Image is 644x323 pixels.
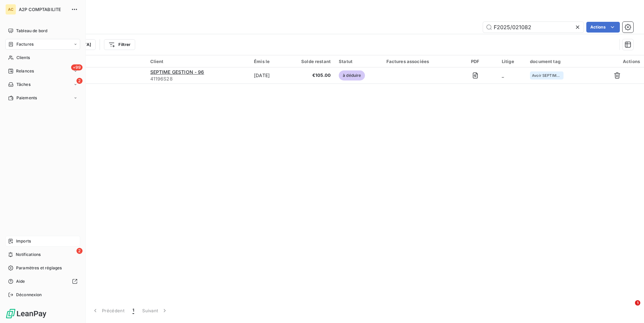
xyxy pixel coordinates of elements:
div: Émis le [254,59,279,64]
div: Statut [339,59,378,64]
span: 1 [635,300,640,306]
span: 1 [132,307,134,314]
span: Avoir SEPTIME GESTION [532,73,561,77]
button: 1 [128,304,138,318]
span: _ [502,72,504,78]
button: Précédent [88,304,128,318]
span: SEPTIME GESTION - 96 [150,69,204,75]
button: Suivant [138,304,172,318]
span: 2 [76,248,83,254]
span: A2P COMPTABILITE [19,7,67,12]
span: Tâches [16,82,31,88]
div: Actions [594,59,640,64]
span: +99 [71,64,83,70]
span: Paiements [16,95,37,101]
span: 41196S28 [150,75,246,82]
span: à déduire [339,70,365,80]
span: Factures [16,41,34,47]
iframe: Intercom live chat [621,300,637,316]
div: Solde restant [287,59,331,64]
span: Clients [16,55,30,61]
span: Paramètres et réglages [16,265,62,271]
span: €105.00 [287,72,331,79]
td: [DATE] [250,67,283,84]
a: Aide [5,276,80,287]
span: Imports [16,238,31,244]
div: AC [5,4,16,15]
div: Factures associées [386,59,449,64]
span: Tableau de bord [16,28,47,34]
span: Relances [16,68,34,74]
button: Actions [586,22,620,33]
div: document tag [530,59,586,64]
button: Filtrer [104,39,135,50]
span: Aide [16,278,25,284]
input: Rechercher [483,22,584,33]
div: Client [150,59,246,64]
span: Notifications [16,252,41,258]
div: PDF [457,59,494,64]
span: 2 [76,78,83,84]
span: Déconnexion [16,292,42,298]
div: Litige [502,59,522,64]
img: Logo LeanPay [5,308,47,319]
